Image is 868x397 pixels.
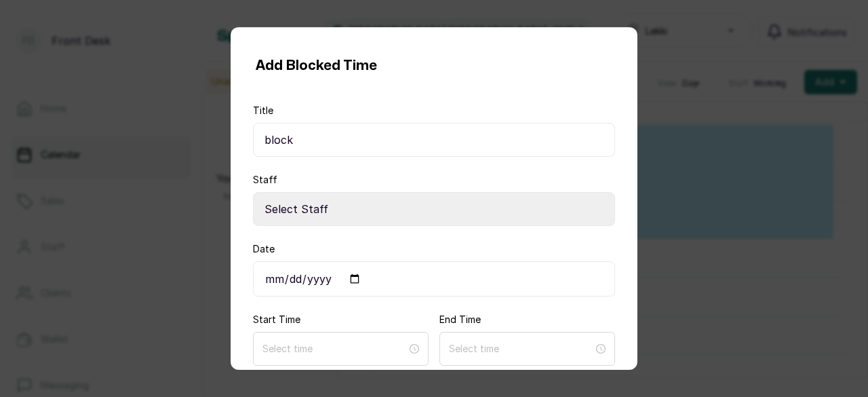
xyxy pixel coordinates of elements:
[253,242,275,256] label: Date
[449,341,593,356] input: Select time
[439,313,481,326] label: End Time
[253,313,300,326] label: Start Time
[253,123,615,157] input: Enter title
[256,55,377,77] h1: Add Blocked Time
[253,261,615,297] input: DD/MM/YY
[253,173,277,187] label: Staff
[253,104,273,117] label: Title
[262,341,407,356] input: Select time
